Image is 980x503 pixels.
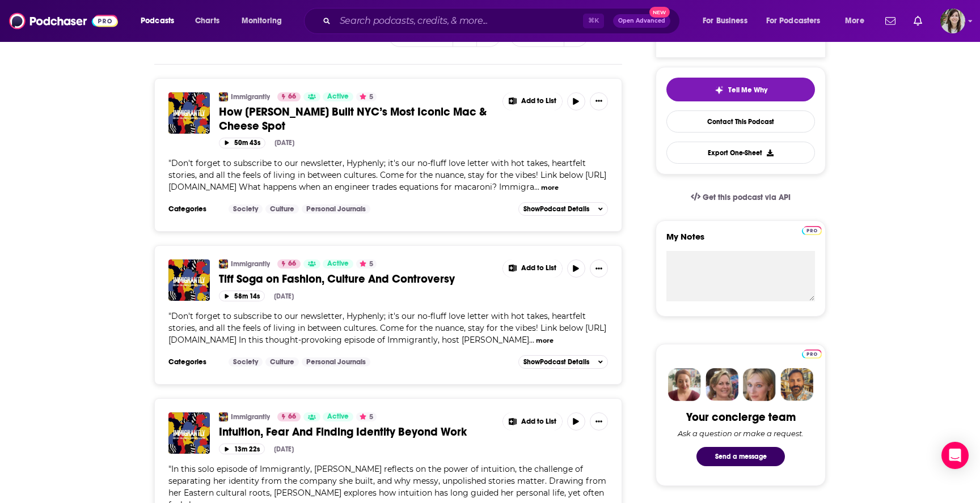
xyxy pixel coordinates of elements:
[168,158,606,192] span: "
[9,10,118,32] img: Podchaser - Follow, Share and Rate Podcasts
[534,182,539,192] span: ...
[265,204,299,214] a: Culture
[288,91,296,103] span: 66
[327,258,349,270] span: Active
[188,12,226,30] a: Charts
[231,259,270,268] a: Immigrantly
[133,12,189,30] button: open menu
[288,258,296,270] span: 66
[274,292,294,300] div: [DATE]
[219,138,265,148] button: 50m 43s
[666,78,815,101] button: tell me why sparkleTell Me Why
[141,13,174,29] span: Podcasts
[219,291,265,301] button: 58m 14s
[168,259,210,301] img: Tiff Soga on Fashion, Culture And Controversy
[274,445,294,453] div: [DATE]
[521,417,556,426] span: Add to List
[521,97,556,105] span: Add to List
[219,425,467,439] span: Intuition, Fear And Finding Identity Beyond Work
[219,92,228,101] img: Immigrantly
[323,259,353,268] a: Active
[766,13,821,29] span: For Podcasters
[510,24,588,47] h2: Choose View
[909,11,927,31] a: Show notifications dropdown
[529,335,534,345] span: ...
[521,264,556,272] span: Add to List
[234,12,297,30] button: open menu
[503,412,562,430] button: Show More Button
[323,92,353,101] a: Active
[327,411,349,423] span: Active
[229,357,263,366] a: Society
[518,202,608,216] button: ShowPodcast Details
[229,204,263,214] a: Society
[219,105,487,133] span: How [PERSON_NAME] Built NYC’s Most Iconic Mac & Cheese Spot
[881,11,900,31] a: Show notifications dropdown
[837,12,878,30] button: open menu
[327,91,349,103] span: Active
[219,105,495,133] a: How [PERSON_NAME] Built NYC’s Most Iconic Mac & Cheese Spot
[315,8,691,34] div: Search podcasts, credits, & more...
[219,425,495,439] a: Intuition, Fear And Finding Identity Beyond Work
[759,12,837,30] button: open menu
[536,336,554,346] button: more
[743,368,776,401] img: Jules Profile
[168,158,606,192] span: Don't forget to subscribe to our newsletter, Hyphenly; it's our no-fluff love letter with hot tak...
[168,311,606,345] span: "
[940,8,965,33] button: Show profile menu
[715,86,724,95] img: tell me why sparkle
[590,92,608,110] button: Show More Button
[523,205,589,213] span: Show Podcast Details
[356,259,377,268] button: 5
[583,14,604,28] span: ⌘ K
[219,412,228,421] img: Immigrantly
[523,358,589,366] span: Show Podcast Details
[703,13,747,29] span: For Business
[802,349,822,359] img: Podchaser Pro
[288,411,296,423] span: 66
[277,412,301,421] a: 66
[356,92,377,101] button: 5
[686,410,796,424] div: Your concierge team
[219,444,265,454] button: 13m 22s
[666,142,815,164] button: Export One-Sheet
[703,193,791,202] span: Get this podcast via API
[168,412,210,454] a: Intuition, Fear And Finding Identity Beyond Work
[231,412,270,421] a: Immigrantly
[168,204,219,214] h3: Categories
[274,139,294,147] div: [DATE]
[541,183,559,193] button: more
[940,8,965,33] img: User Profile
[219,272,455,286] span: Tiff Soga on Fashion, Culture And Controversy
[940,8,965,33] span: Logged in as devinandrade
[503,259,562,278] button: Show More Button
[618,18,665,24] span: Open Advanced
[666,231,815,251] label: My Notes
[168,92,210,134] img: How Sarita Ekya Built NYC’s Most Iconic Mac & Cheese Spot
[802,226,822,235] img: Podchaser Pro
[168,357,219,366] h3: Categories
[695,12,762,30] button: open menu
[706,368,738,401] img: Barbara Profile
[503,92,562,110] button: Show More Button
[590,412,608,430] button: Show More Button
[242,13,282,29] span: Monitoring
[302,357,370,366] a: Personal Journals
[678,429,804,438] div: Ask a question or make a request.
[696,447,785,466] button: Send a message
[356,412,377,421] button: 5
[728,86,767,95] span: Tell Me Why
[277,259,301,268] a: 66
[780,368,813,401] img: Jon Profile
[802,224,822,235] a: Pro website
[941,442,969,469] div: Open Intercom Messenger
[219,259,228,268] a: Immigrantly
[168,311,606,345] span: Don't forget to subscribe to our newsletter, Hyphenly; it's our no-fluff love letter with hot tak...
[613,14,670,28] button: Open AdvancedNew
[277,92,301,101] a: 66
